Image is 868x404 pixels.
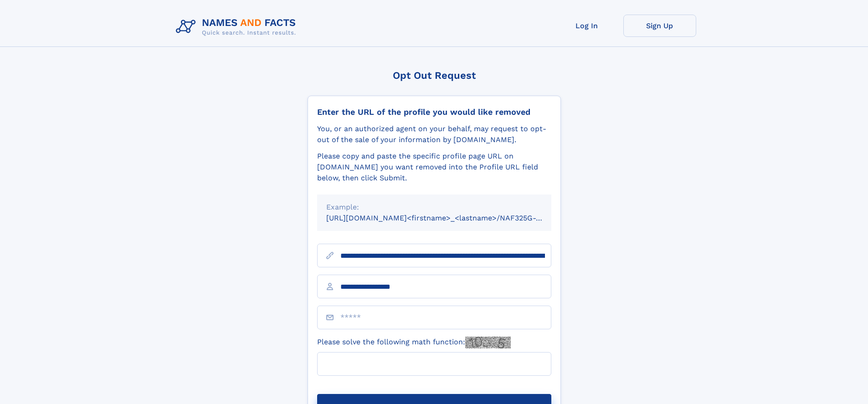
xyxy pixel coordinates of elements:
[326,214,569,222] small: [URL][DOMAIN_NAME]<firstname>_<lastname>/NAF325G-xxxxxxxx
[317,151,551,184] div: Please copy and paste the specific profile page URL on [DOMAIN_NAME] you want removed into the Pr...
[308,70,561,81] div: Opt Out Request
[623,15,696,37] a: Sign Up
[326,202,542,213] div: Example:
[317,337,511,348] label: Please solve the following math function:
[317,123,551,145] div: You, or an authorized agent on your behalf, may request to opt-out of the sale of your informatio...
[317,107,551,117] div: Enter the URL of the profile you would like removed
[172,15,303,39] img: Logo Names and Facts
[550,15,623,37] a: Log In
